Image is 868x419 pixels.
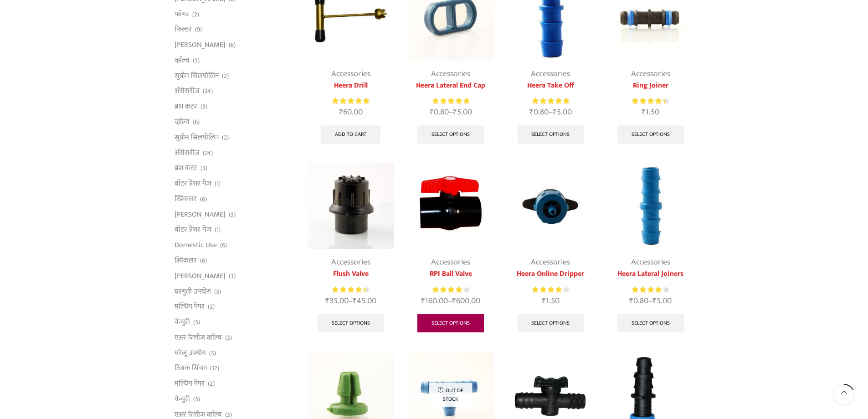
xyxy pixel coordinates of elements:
[632,96,665,106] span: Rated out of 5
[175,145,200,160] a: अ‍ॅसेसरीज
[452,294,456,308] span: ₹
[529,105,549,119] bdi: 0.80
[175,361,207,376] a: ठिबक सिंचन
[417,125,484,144] a: Select options for “Heera Lateral End Cap”
[215,225,221,234] span: (1)
[652,294,672,308] bdi: 5.00
[331,67,370,81] a: Accessories
[175,114,190,129] a: व्हाॅल्व
[407,163,493,249] img: Flow Control Valve
[175,176,211,191] a: वॉटर प्रेशर गेज
[175,207,226,222] a: [PERSON_NAME]
[225,333,232,342] span: (3)
[175,345,206,361] a: घरेलू उपयोग
[553,105,572,119] bdi: 5.00
[175,238,217,253] a: Domestic Use
[209,349,216,358] span: (5)
[214,287,221,296] span: (5)
[331,255,370,269] a: Accessories
[508,106,594,119] span: –
[421,294,425,308] span: ₹
[220,241,227,250] span: (6)
[532,96,569,106] div: Rated 5.00 out of 5
[508,80,594,91] a: Heera Take Off
[407,80,493,91] a: Heera Lateral End Cap
[308,295,394,307] span: –
[607,163,693,249] img: heera lateral joiner
[175,52,190,68] a: व्हाॅल्व
[407,106,493,119] span: –
[200,256,207,265] span: (6)
[175,191,197,207] a: स्प्रिंकलर
[642,105,646,119] span: ₹
[431,67,470,81] a: Accessories
[542,294,560,308] bdi: 1.50
[175,160,197,176] a: ब्रश कटर
[642,105,659,119] bdi: 1.50
[430,105,449,119] bdi: 0.80
[607,269,693,279] a: Heera Lateral Joiners
[175,99,197,114] a: ब्रश कटर
[210,364,219,373] span: (12)
[175,6,189,22] a: फॉगर
[629,294,648,308] bdi: 0.80
[429,383,473,407] p: Out of stock
[308,80,394,91] a: Heera Drill
[631,67,670,81] a: Accessories
[200,195,207,204] span: (6)
[318,314,384,332] a: Select options for “Flush Valve”
[431,255,470,269] a: Accessories
[332,285,365,295] span: Rated out of 5
[175,376,205,392] a: मल्चिंग पेपर
[175,330,222,345] a: एअर रिलीज व्हाॅल्व
[617,314,684,332] a: Select options for “Heera Lateral Joiners”
[193,318,200,327] span: (5)
[200,164,207,173] span: (3)
[432,285,469,295] div: Rated 4.33 out of 5
[175,284,211,299] a: घरगुती उपयोग
[200,102,207,111] span: (3)
[508,269,594,279] a: Heera Online Dripper
[518,314,584,332] a: Select options for “Heera Online Dripper”
[332,96,369,106] div: Rated 5.00 out of 5
[607,80,693,91] a: Ring Joiner
[193,118,200,127] span: (6)
[518,125,584,144] a: Select options for “Heera Take Off”
[175,22,192,37] a: फिल्टर
[195,25,202,34] span: (9)
[193,395,200,404] span: (5)
[203,87,213,96] span: (24)
[407,295,493,307] span: –
[417,314,484,332] a: Select options for “RPI Ball Valve”
[203,149,213,158] span: (24)
[421,294,448,308] bdi: 160.00
[175,129,219,145] a: सुप्रीम सिलपोलिन
[532,285,563,295] span: Rated out of 5
[215,179,221,188] span: (1)
[192,10,199,19] span: (2)
[325,294,329,308] span: ₹
[175,68,219,83] a: सुप्रीम सिलपोलिन
[631,255,670,269] a: Accessories
[453,105,472,119] bdi: 5.00
[222,72,229,81] span: (2)
[208,379,215,388] span: (2)
[607,295,693,307] span: –
[532,285,569,295] div: Rated 4.20 out of 5
[508,163,594,249] img: Heera Online Dripper
[652,294,657,308] span: ₹
[353,294,376,308] bdi: 45.00
[532,96,569,106] span: Rated out of 5
[325,294,349,308] bdi: 35.00
[175,268,226,284] a: [PERSON_NAME]
[339,105,343,119] span: ₹
[632,96,669,106] div: Rated 4.50 out of 5
[332,96,369,106] span: Rated out of 5
[531,67,570,81] a: Accessories
[452,294,480,308] bdi: 600.00
[321,125,380,144] a: Add to cart: “Heera Drill”
[430,105,434,119] span: ₹
[208,302,215,311] span: (2)
[308,269,394,279] a: Flush Valve
[229,272,236,281] span: (3)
